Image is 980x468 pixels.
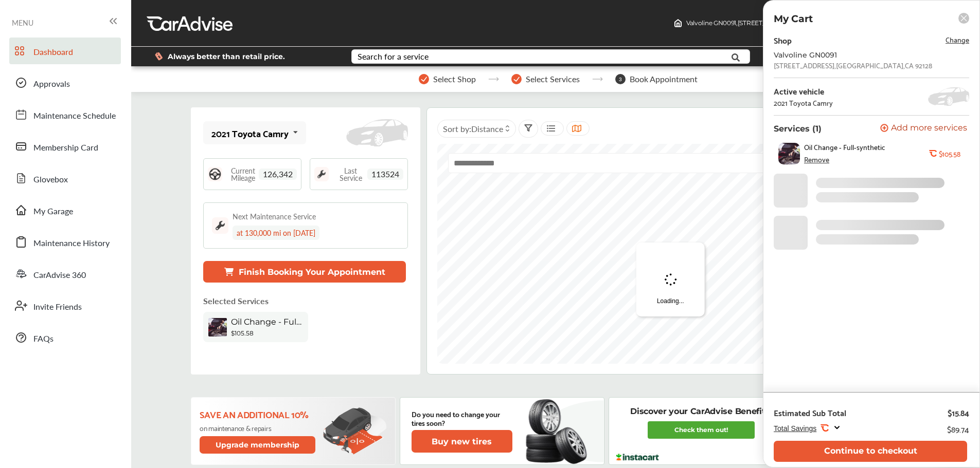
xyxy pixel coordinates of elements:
button: Buy new tires [412,430,512,453]
span: Change [946,33,969,45]
span: Valvoline GN0091 , [STREET_ADDRESS] [GEOGRAPHIC_DATA] , CA 92128 [686,19,893,27]
div: $89.74 [947,422,969,436]
a: Check them out! [648,421,755,439]
canvas: Map [437,144,903,364]
span: Select Services [526,74,580,84]
a: Maintenance Schedule [9,101,121,128]
span: Distance [471,123,503,135]
span: Oil Change - Full-synthetic [231,317,303,327]
p: Discover your CarAdvise Benefits! [630,406,772,417]
div: Search for a service [358,52,429,61]
span: FAQs [33,332,54,346]
img: new-tire.a0c7fe23.svg [525,395,593,467]
button: Finish Booking Your Appointment [203,261,406,283]
span: CarAdvise 360 [33,269,86,282]
img: stepper-arrow.e24c07c6.svg [592,77,603,81]
button: Continue to checkout [774,441,967,462]
a: Add more services [880,124,969,134]
span: Glovebox [33,173,68,186]
div: Next Maintenance Service [233,211,316,221]
img: update-membership.81812027.svg [323,407,387,455]
img: dollor_label_vector.a70140d1.svg [155,52,163,61]
img: maintenance_logo [212,217,228,234]
div: Shop [774,33,792,47]
p: Save an additional 10% [200,408,317,420]
span: Dashboard [33,46,73,59]
img: stepper-checkmark.b5569197.svg [511,74,522,84]
img: steering_logo [208,167,222,181]
b: $105.58 [231,329,254,337]
div: Loading... [636,242,705,316]
span: Book Appointment [630,74,698,84]
img: stepper-arrow.e24c07c6.svg [488,77,499,81]
span: Maintenance Schedule [33,109,116,123]
p: Do you need to change your tires soon? [412,409,512,427]
a: CarAdvise 360 [9,260,121,287]
a: Maintenance History [9,229,121,255]
span: Invite Friends [33,301,82,314]
div: Remove [804,155,829,163]
span: My Garage [33,205,73,218]
button: Add more services [880,124,967,134]
span: 113524 [367,169,403,180]
span: Maintenance History [33,237,110,250]
span: Select Shop [433,74,476,84]
a: Buy new tires [412,430,514,453]
span: Membership Card [33,141,98,155]
img: oil-change-thumb.jpg [778,143,800,164]
span: Approvals [33,78,70,91]
div: 2021 Toyota Camry [774,99,833,107]
a: Glovebox [9,165,121,192]
p: My Cart [774,13,813,25]
div: Active vehicle [774,86,833,96]
span: Add more services [891,124,967,134]
img: maintenance_logo [314,167,329,181]
div: Estimated Sub Total [774,407,846,418]
span: MENU [12,18,33,27]
div: [STREET_ADDRESS] , [GEOGRAPHIC_DATA] , CA 92128 [774,61,932,69]
div: Valvoline GN0091 [774,51,938,59]
a: My Garage [9,197,121,223]
span: Always better than retail price. [168,53,285,60]
a: Invite Friends [9,292,121,319]
a: FAQs [9,324,121,351]
span: Sort by : [443,123,503,135]
a: Membership Card [9,133,121,160]
img: instacart-logo.217963cc.svg [615,454,661,461]
p: on maintenance & repairs [200,424,317,432]
div: 2021 Toyota Camry [211,128,289,138]
img: stepper-checkmark.b5569197.svg [419,74,429,84]
b: $105.58 [939,149,960,158]
div: at 130,000 mi on [DATE] [233,226,319,240]
p: Selected Services [203,295,269,307]
span: Total Savings [774,424,816,433]
span: Oil Change - Full-synthetic [804,143,885,151]
p: Services (1) [774,124,822,134]
span: Last Service [334,167,367,181]
img: header-home-logo.8d720a4f.svg [674,19,682,27]
span: Current Mileage [227,167,259,181]
img: placeholder_car.fcab19be.svg [346,119,408,147]
a: Approvals [9,69,121,96]
span: 3 [615,74,626,84]
span: 126,342 [259,169,297,180]
div: $15.84 [948,407,969,418]
a: Dashboard [9,38,121,64]
img: oil-change-thumb.jpg [208,318,227,336]
button: Upgrade membership [200,436,316,454]
img: placeholder_car.5a1ece94.svg [928,87,969,106]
